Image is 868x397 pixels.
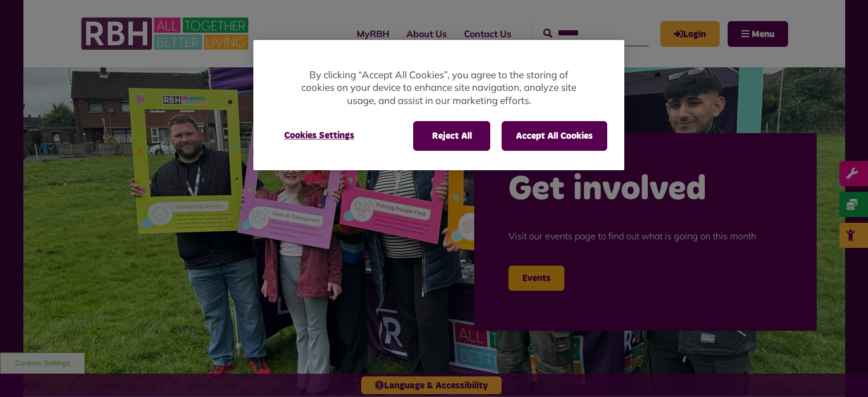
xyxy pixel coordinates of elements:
[299,69,579,107] p: By clicking “Accept All Cookies”, you agree to the storing of cookies on your device to enhance s...
[253,40,624,171] div: Cookie banner
[413,121,490,151] button: Reject All
[502,121,607,151] button: Accept All Cookies
[253,40,624,171] div: Privacy
[271,121,368,150] button: Cookies Settings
